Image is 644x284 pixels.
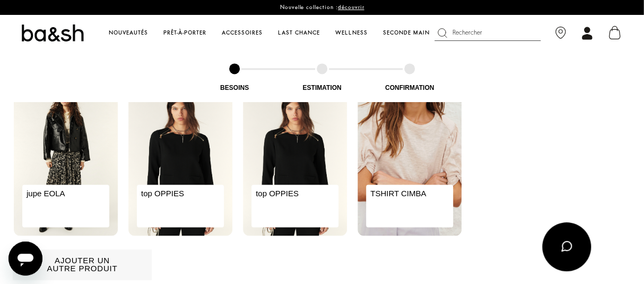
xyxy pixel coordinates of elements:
button: Ajouter un autre produit [13,249,152,280]
span: Nouveautés [109,30,148,36]
a: Seconde main [382,29,431,37]
span: Accessoires [222,30,263,36]
img: ba&sh [19,20,86,46]
a: Accessoires [221,29,264,37]
a: Nouveautés [108,29,149,37]
a: Prêt-à-porter [162,29,207,37]
p: TSHIRT CIMBA [366,185,453,227]
button: Rechercher [434,25,541,41]
div: Besoin d'une retouche ? En partenariat avec [PERSON_NAME], nous vous proposons un service de cout... [391,233,596,268]
p: top OPPIES [251,185,338,227]
iframe: Bouton de lancement de la fenêtre de messagerie [8,241,42,275]
p: top OPPIES [137,185,224,227]
span: Rechercher [452,30,482,35]
img: top OPPIES [243,85,347,236]
span: Prêt-à-porter [163,30,206,36]
img: TSHIRT CIMBA [358,85,462,236]
a: découvrir [338,5,364,10]
div: Confirmation [356,85,463,91]
div: Estimation [269,85,375,91]
nav: Utility navigation [434,25,625,41]
a: WELLNESS [334,29,369,37]
div: Besoins [181,85,288,91]
img: jupe EOLA [14,85,118,236]
p: jupe EOLA [22,185,109,227]
span: Last chance [278,30,320,36]
span: WELLNESS [335,30,368,36]
span: Nouvelle collection : [280,5,338,10]
img: top OPPIES [128,85,232,236]
span: Seconde main [383,30,430,36]
a: Last chance [277,29,321,37]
